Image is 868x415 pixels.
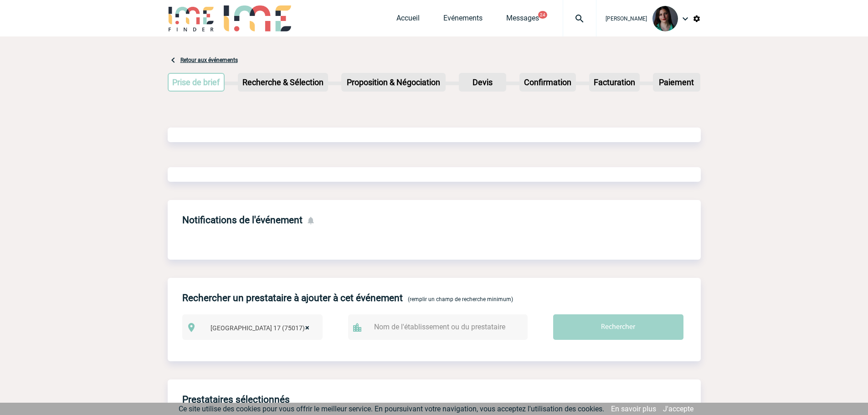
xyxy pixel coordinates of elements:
[372,320,513,333] input: Nom de l'établissement ou du prestataire
[654,74,699,91] p: Paiement
[538,11,547,19] button: 24
[606,15,647,22] span: [PERSON_NAME]
[207,322,318,334] span: Paris 17 (75017)
[305,322,309,334] span: ×
[239,74,327,91] p: Recherche & Sélection
[506,14,539,26] a: Messages
[179,405,604,413] span: Ce site utilise des cookies pour vous offrir le meilleur service. En poursuivant votre navigation...
[180,57,238,63] a: Retour aux événements
[553,314,683,340] input: Rechercher
[169,74,224,91] p: Prise de brief
[652,6,678,31] img: 131235-0.jpeg
[443,14,483,26] a: Evénements
[460,74,505,91] p: Devis
[396,14,420,26] a: Accueil
[520,74,575,91] p: Confirmation
[168,5,215,31] img: IME-Finder
[182,292,403,303] h4: Rechercher un prestataire à ajouter à cet événement
[663,405,693,413] a: J'accepte
[590,74,639,91] p: Facturation
[611,405,656,413] a: En savoir plus
[342,74,445,91] p: Proposition & Négociation
[408,296,513,302] span: (remplir un champ de recherche minimum)
[182,394,290,405] h4: Prestataires sélectionnés
[182,215,303,225] h4: Notifications de l'événement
